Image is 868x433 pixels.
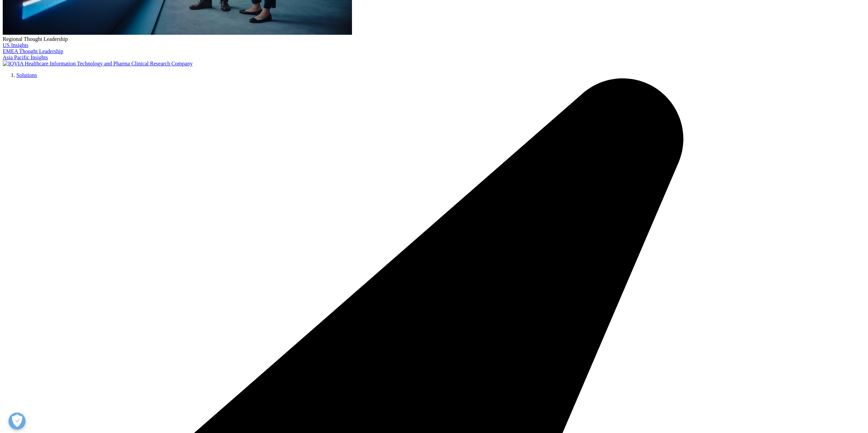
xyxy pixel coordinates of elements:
[3,61,193,67] img: IQVIA Healthcare Information Technology and Pharma Clinical Research Company
[3,36,865,42] div: Regional Thought Leadership
[3,42,28,48] a: US Insights
[3,48,63,54] a: EMEA Thought Leadership
[3,55,48,60] a: Asia Pacific Insights
[16,72,37,78] a: Solutions
[9,413,26,430] button: Open Preferences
